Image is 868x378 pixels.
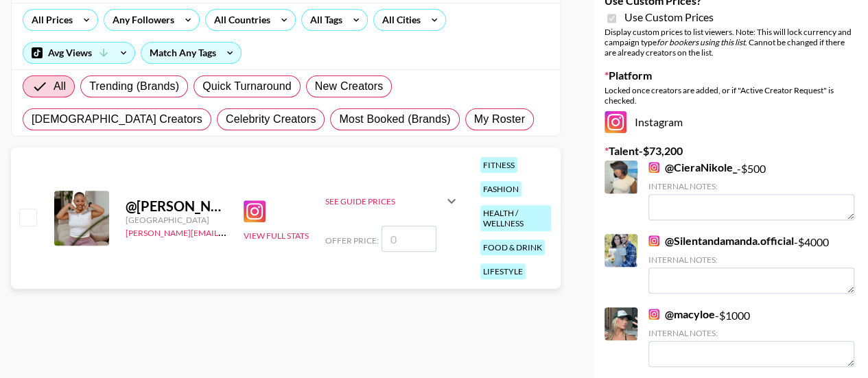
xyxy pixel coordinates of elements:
[104,10,177,30] div: Any Followers
[605,27,857,58] div: Display custom prices to list viewers. Note: This will lock currency and campaign type . Cannot b...
[244,200,266,222] img: Instagram
[244,231,309,241] button: View Full Stats
[648,162,659,173] img: Instagram
[648,234,794,248] a: @Silentandamanda.official
[325,235,379,246] span: Offer Price:
[382,226,436,252] input: 0
[605,69,857,82] label: Platform
[480,239,545,255] div: food & drink
[206,10,273,30] div: All Countries
[605,111,857,133] div: Instagram
[648,307,715,321] a: @macyloe
[648,235,659,246] img: Instagram
[480,205,551,231] div: health / wellness
[141,43,241,63] div: Match Any Tags
[226,111,316,128] span: Celebrity Creators
[325,196,443,206] div: See Guide Prices
[23,43,134,63] div: Avg Views
[126,198,227,215] div: @ [PERSON_NAME]
[605,111,626,133] img: Instagram
[374,10,423,30] div: All Cities
[480,263,526,279] div: lifestyle
[32,111,202,128] span: [DEMOGRAPHIC_DATA] Creators
[648,328,854,338] div: Internal Notes:
[648,307,854,367] div: - $ 1000
[648,309,659,320] img: Instagram
[126,215,227,225] div: [GEOGRAPHIC_DATA]
[302,10,345,30] div: All Tags
[605,85,857,106] div: Locked once creators are added, or if "Active Creator Request" is checked.
[480,157,517,173] div: fitness
[605,144,857,158] label: Talent - $ 73,200
[202,78,292,95] span: Quick Turnaround
[54,78,66,95] span: All
[624,10,714,24] span: Use Custom Prices
[126,225,329,238] a: [PERSON_NAME][EMAIL_ADDRESS][DOMAIN_NAME]
[648,161,854,220] div: - $ 500
[657,37,745,47] em: for bookers using this list
[315,78,384,95] span: New Creators
[474,111,525,128] span: My Roster
[325,185,460,217] div: See Guide Prices
[23,10,75,30] div: All Prices
[648,161,737,174] a: @CieraNikole_
[339,111,450,128] span: Most Booked (Brands)
[648,181,854,191] div: Internal Notes:
[648,234,854,294] div: - $ 4000
[648,255,854,265] div: Internal Notes:
[480,181,521,197] div: fashion
[89,78,179,95] span: Trending (Brands)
